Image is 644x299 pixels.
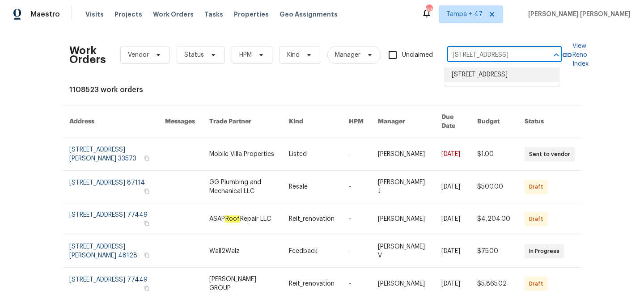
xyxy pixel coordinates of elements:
[184,51,204,59] span: Status
[158,105,202,138] th: Messages
[371,138,434,171] td: [PERSON_NAME]
[202,203,282,235] td: ASAP Repair LLC
[282,171,342,203] td: Resale
[69,46,106,64] h2: Work Orders
[143,219,151,227] button: Copy Address
[85,10,104,19] span: Visits
[114,10,142,19] span: Projects
[470,105,517,138] th: Budget
[342,138,371,171] td: -
[371,171,434,203] td: [PERSON_NAME] J
[143,284,151,292] button: Copy Address
[371,203,434,235] td: [PERSON_NAME]
[287,51,300,59] span: Kind
[143,251,151,259] button: Copy Address
[282,105,342,138] th: Kind
[550,49,563,61] button: Close
[62,105,158,138] th: Address
[239,51,252,59] span: HPM
[342,235,371,268] td: -
[426,5,432,14] div: 634
[202,138,282,171] td: Mobile Villa Properties
[202,171,282,203] td: GG Plumbing and Mechanical LLC
[282,138,342,171] td: Listed
[342,203,371,235] td: -
[128,51,149,59] span: Vendor
[525,10,631,19] span: [PERSON_NAME] [PERSON_NAME]
[204,11,223,17] span: Tasks
[143,187,151,195] button: Copy Address
[280,10,338,19] span: Geo Assignments
[445,67,559,82] li: [STREET_ADDRESS]
[447,48,537,62] input: Enter in an address
[153,10,194,19] span: Work Orders
[202,105,282,138] th: Trade Partner
[434,105,470,138] th: Due Date
[517,105,582,138] th: Status
[202,235,282,268] td: Wall2Walz
[30,10,60,19] span: Maestro
[282,235,342,268] td: Feedback
[371,105,434,138] th: Manager
[446,10,483,19] span: Tampa + 47
[402,51,433,60] span: Unclaimed
[234,10,269,19] span: Properties
[69,85,575,94] div: 1108523 work orders
[342,105,371,138] th: HPM
[562,42,589,68] a: View Reno Index
[143,154,151,162] button: Copy Address
[335,51,360,59] span: Manager
[371,235,434,268] td: [PERSON_NAME] V
[342,171,371,203] td: -
[282,203,342,235] td: Reit_renovation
